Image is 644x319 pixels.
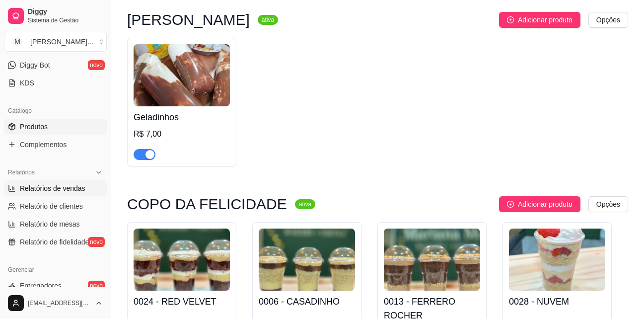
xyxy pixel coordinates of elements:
img: product-image [259,229,355,291]
span: Complementos [20,140,67,150]
a: Produtos [4,119,107,135]
span: plus-circle [507,201,514,208]
span: Adicionar produto [518,199,572,210]
span: Relatório de mesas [20,219,80,229]
span: Produtos [20,122,48,132]
span: Entregadores [20,281,62,291]
sup: ativa [295,199,315,209]
span: Opções [596,14,620,25]
span: Relatórios de vendas [20,183,85,193]
button: Select a team [4,32,107,52]
a: Relatórios de vendas [4,180,107,196]
div: [PERSON_NAME] ... [30,37,93,47]
span: Relatório de fidelidade [20,237,89,247]
span: plus-circle [507,16,514,23]
img: product-image [384,229,480,291]
button: Opções [588,12,628,28]
span: Adicionar produto [518,14,572,25]
a: Relatório de clientes [4,198,107,214]
div: Catálogo [4,103,107,119]
sup: ativa [258,15,278,25]
h4: 0028 - NUVEM [509,295,605,309]
h4: Geladinhos [134,110,230,124]
h3: COPO DA FELICIDADE [127,198,287,210]
span: Relatório de clientes [20,201,83,211]
h3: [PERSON_NAME] [127,14,250,26]
span: KDS [20,78,34,88]
img: product-image [134,44,230,106]
span: [EMAIL_ADDRESS][DOMAIN_NAME] [28,299,91,307]
img: product-image [134,229,230,291]
div: Gerenciar [4,262,107,278]
span: Opções [596,199,620,210]
a: Entregadoresnovo [4,278,107,294]
button: [EMAIL_ADDRESS][DOMAIN_NAME] [4,291,107,315]
h4: 0024 - RED VELVET [134,295,230,309]
button: Adicionar produto [499,12,580,28]
span: M [12,37,22,47]
button: Adicionar produto [499,196,580,212]
a: Relatório de mesas [4,216,107,232]
a: KDS [4,75,107,91]
h4: 0006 - CASADINHO [259,295,355,309]
img: product-image [509,229,605,291]
a: Relatório de fidelidadenovo [4,234,107,250]
button: Opções [588,196,628,212]
span: Sistema de Gestão [28,16,103,24]
div: R$ 7,00 [134,128,230,140]
a: DiggySistema de Gestão [4,4,107,28]
a: Diggy Botnovo [4,57,107,73]
span: Diggy [28,7,103,16]
span: Relatórios [8,168,35,176]
a: Complementos [4,137,107,153]
span: Diggy Bot [20,60,50,70]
